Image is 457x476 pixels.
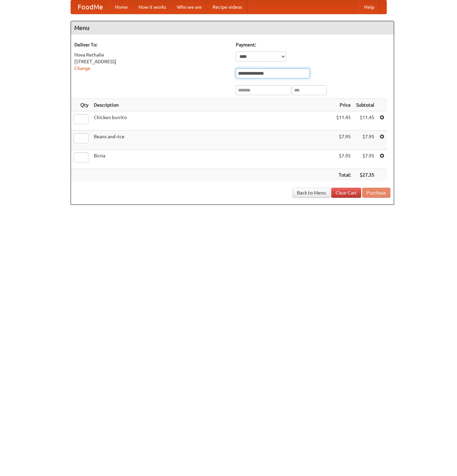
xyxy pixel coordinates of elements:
td: Beans and rice [91,131,334,150]
a: Back to Menu [293,188,330,198]
th: Subtotal [353,99,377,111]
a: Recipe videos [207,0,247,14]
th: Qty [71,99,91,111]
th: Price [334,99,353,111]
td: $11.45 [353,111,377,131]
a: Who we are [172,0,207,14]
a: Help [359,0,380,14]
a: Change [74,66,90,71]
th: Description [91,99,334,111]
td: $7.95 [353,150,377,169]
h5: Deliver To: [74,41,229,48]
td: $11.45 [334,111,353,131]
td: Birria [91,150,334,169]
h5: Payment: [236,41,390,48]
div: Nova Rethalie [74,51,229,58]
a: FoodMe [71,0,110,14]
div: [STREET_ADDRESS] [74,58,229,65]
a: Home [110,0,133,14]
h4: Menu [71,21,394,35]
a: How it works [133,0,172,14]
td: $7.95 [334,131,353,150]
a: Clear Cart [331,188,361,198]
button: Purchase [362,188,390,198]
td: $7.95 [334,150,353,169]
td: $7.95 [353,131,377,150]
th: Total: [334,169,353,181]
td: Chicken burrito [91,111,334,131]
th: $27.35 [353,169,377,181]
